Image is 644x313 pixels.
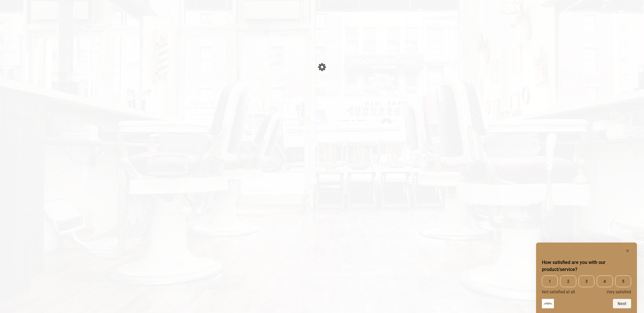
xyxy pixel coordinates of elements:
div: How satisfied are you with our product/service? Select an option from 1 to 5, with 1 being Not sa... [542,275,631,294]
span: 2 [560,275,576,287]
span: Not satisfied at all [542,290,575,294]
h2: How satisfied are you with our product/service? Select an option from 1 to 5, with 1 being Not sa... [542,259,631,273]
span: 4 [597,275,613,287]
button: Hide survey [624,247,631,254]
span: 3 [579,275,594,287]
span: 1 [542,275,558,287]
div: How satisfied are you with our product/service? Select an option from 1 to 5, with 1 being Not sa... [542,247,631,308]
button: Next question [613,299,631,308]
span: 5 [615,275,631,287]
span: Very satisfied [606,290,631,294]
